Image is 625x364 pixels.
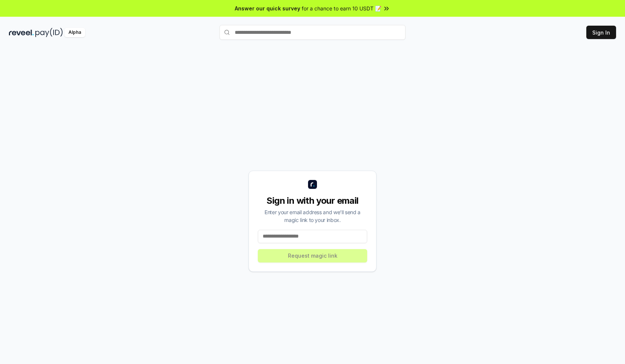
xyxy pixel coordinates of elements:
[9,28,34,37] img: reveel_dark
[35,28,63,37] img: pay_id
[64,28,85,37] div: Alpha
[302,4,381,12] span: for a chance to earn 10 USDT 📝
[258,208,367,224] div: Enter your email address and we’ll send a magic link to your inbox.
[258,195,367,207] div: Sign in with your email
[586,26,616,39] button: Sign In
[308,180,317,189] img: logo_small
[235,4,300,12] span: Answer our quick survey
